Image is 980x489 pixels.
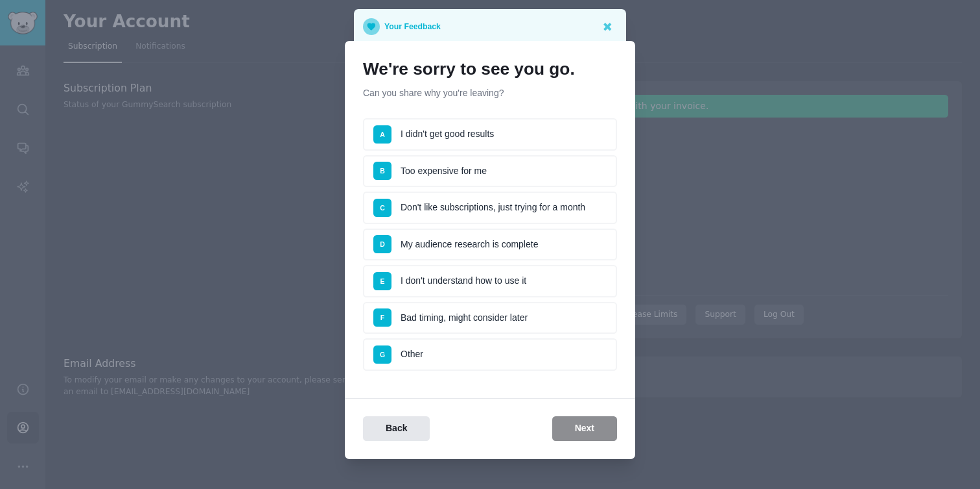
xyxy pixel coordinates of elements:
p: Can you share why you're leaving? [363,86,617,100]
p: Your Feedback [384,18,441,35]
h1: We're sorry to see you go. [363,59,617,80]
span: G [380,351,385,358]
span: C [380,204,385,212]
span: A [380,131,385,138]
span: F [380,314,384,321]
span: B [380,167,385,175]
span: E [380,277,384,285]
span: D [380,240,385,248]
button: Back [363,416,430,442]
